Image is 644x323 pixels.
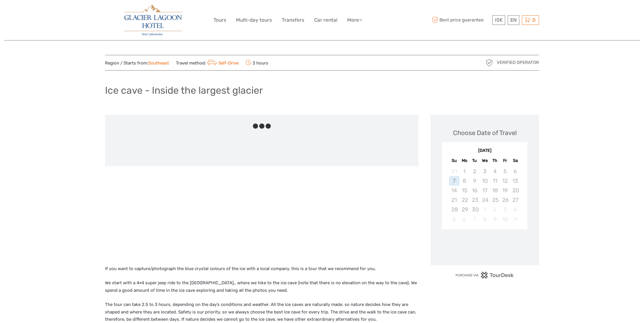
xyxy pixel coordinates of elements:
[444,167,525,224] div: month 2025-09
[455,272,514,279] img: PurchaseViaTourDesk.png
[490,186,500,195] div: Not available Thursday, September 18th, 2025
[510,186,520,195] div: Not available Saturday, September 20th, 2025
[480,215,490,224] div: Not available Wednesday, October 8th, 2025
[449,215,459,224] div: Not available Sunday, October 5th, 2025
[480,167,490,176] div: Not available Wednesday, September 3rd, 2025
[480,195,490,205] div: Not available Wednesday, September 24th, 2025
[124,4,182,36] img: 2790-86ba44ba-e5e5-4a53-8ab7-28051417b7bc_logo_big.jpg
[430,15,491,25] span: Best price guarantee
[490,195,500,205] div: Not available Thursday, September 25th, 2025
[480,157,490,165] div: We
[490,215,500,224] div: Not available Thursday, October 9th, 2025
[449,186,459,195] div: Not available Sunday, September 14th, 2025
[483,244,487,248] div: Loading...
[246,59,268,67] span: 3 hours
[449,167,459,176] div: Not available Sunday, August 31st, 2025
[453,128,517,137] div: Choose Date of Travel
[480,186,490,195] div: Not available Wednesday, September 17th, 2025
[459,215,470,224] div: Not available Monday, October 6th, 2025
[490,176,500,186] div: Not available Thursday, September 11th, 2025
[510,205,520,214] div: Not available Saturday, October 4th, 2025
[510,167,520,176] div: Not available Saturday, September 6th, 2025
[531,17,536,23] span: 0
[500,176,510,186] div: Not available Friday, September 12th, 2025
[105,84,263,96] h1: Ice cave - Inside the largest glacier
[490,157,500,165] div: Th
[500,157,510,165] div: Fr
[508,15,519,25] div: EN
[459,176,470,186] div: Not available Monday, September 8th, 2025
[449,176,459,186] div: Not available Sunday, September 7th, 2025
[459,186,470,195] div: Not available Monday, September 15th, 2025
[495,17,503,23] span: ISK
[314,16,337,24] a: Car rental
[236,16,272,24] a: Multi-day tours
[500,167,510,176] div: Not available Friday, September 5th, 2025
[510,157,520,165] div: Sa
[442,148,527,154] div: [DATE]
[510,195,520,205] div: Not available Saturday, September 27th, 2025
[470,186,480,195] div: Not available Tuesday, September 16th, 2025
[480,205,490,214] div: Not available Wednesday, October 1st, 2025
[282,16,304,24] a: Transfers
[490,167,500,176] div: Not available Thursday, September 4th, 2025
[459,205,470,214] div: Not available Monday, September 29th, 2025
[485,58,494,67] img: verified_operator_grey_128.png
[470,176,480,186] div: Not available Tuesday, September 9th, 2025
[500,186,510,195] div: Not available Friday, September 19th, 2025
[470,157,480,165] div: Tu
[105,60,169,66] span: Region / Starts from:
[459,157,470,165] div: Mo
[449,195,459,205] div: Not available Sunday, September 21st, 2025
[490,205,500,214] div: Not available Thursday, October 2nd, 2025
[470,195,480,205] div: Not available Tuesday, September 23rd, 2025
[459,167,470,176] div: Not available Monday, September 1st, 2025
[148,60,169,66] a: Southeast
[510,176,520,186] div: Not available Saturday, September 13th, 2025
[347,16,362,24] a: More
[105,265,418,273] p: If you want to capture/photograph the blue crystal colours of the ice with a local company, this ...
[459,195,470,205] div: Not available Monday, September 22nd, 2025
[206,60,239,66] a: Self-Drive
[105,279,418,294] p: We start with a 4×4 super jeep ride to the [GEOGRAPHIC_DATA],, where we hike to the ice cave (not...
[470,167,480,176] div: Not available Tuesday, September 2nd, 2025
[500,215,510,224] div: Not available Friday, October 10th, 2025
[510,215,520,224] div: Not available Saturday, October 11th, 2025
[480,176,490,186] div: Not available Wednesday, September 10th, 2025
[449,205,459,214] div: Not available Sunday, September 28th, 2025
[500,195,510,205] div: Not available Friday, September 26th, 2025
[470,215,480,224] div: Not available Tuesday, October 7th, 2025
[176,59,239,67] span: Travel method:
[449,157,459,165] div: Su
[214,16,226,24] a: Tours
[497,60,539,66] span: Verified Operator
[500,205,510,214] div: Not available Friday, October 3rd, 2025
[470,205,480,214] div: Not available Tuesday, September 30th, 2025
